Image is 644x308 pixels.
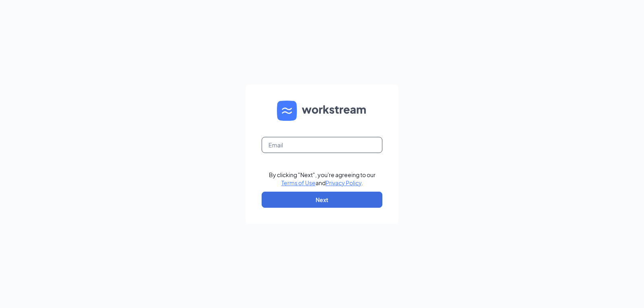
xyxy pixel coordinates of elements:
button: Next [262,192,382,208]
a: Privacy Policy [326,179,361,186]
input: Email [262,137,382,153]
a: Terms of Use [281,179,316,186]
img: WS logo and Workstream text [277,101,367,121]
div: By clicking "Next", you're agreeing to our and . [269,171,376,187]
